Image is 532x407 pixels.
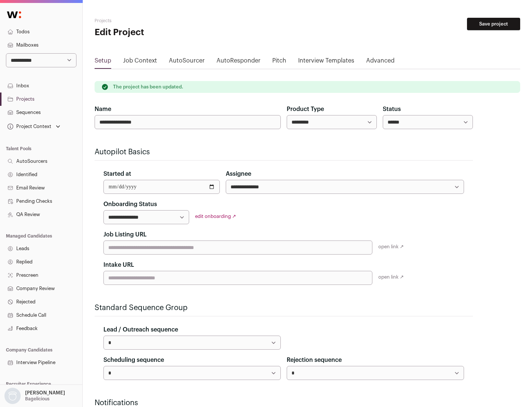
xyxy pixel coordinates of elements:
label: Rejection sequence [287,356,342,364]
h1: Edit Project [95,27,236,38]
h2: Autopilot Basics [95,147,473,157]
a: Interview Templates [298,56,354,68]
label: Assignee [226,169,251,178]
label: Lead / Outreach sequence [103,325,178,334]
label: Started at [103,169,131,178]
a: AutoResponder [216,56,260,68]
label: Onboarding Status [103,200,157,209]
label: Product Type [287,105,324,114]
button: Save project [467,18,520,30]
p: The project has been updated. [113,84,183,90]
a: Advanced [366,56,395,68]
a: AutoSourcer [169,56,205,68]
button: Open dropdown [3,388,66,404]
button: Open dropdown [6,121,62,132]
label: Scheduling sequence [103,356,164,364]
a: Job Context [123,56,157,68]
p: Bagelicious [25,396,50,402]
label: Name [95,105,111,114]
a: Setup [95,56,111,68]
p: [PERSON_NAME] [25,390,65,396]
a: Pitch [272,56,286,68]
img: nopic.png [4,388,21,404]
a: edit onboarding ↗ [195,214,236,219]
label: Status [383,105,401,114]
img: Wellfound [3,7,25,22]
h2: Standard Sequence Group [95,303,473,313]
div: Project Context [6,124,51,129]
label: Job Listing URL [103,230,147,239]
h2: Projects [95,18,236,24]
label: Intake URL [103,260,134,269]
